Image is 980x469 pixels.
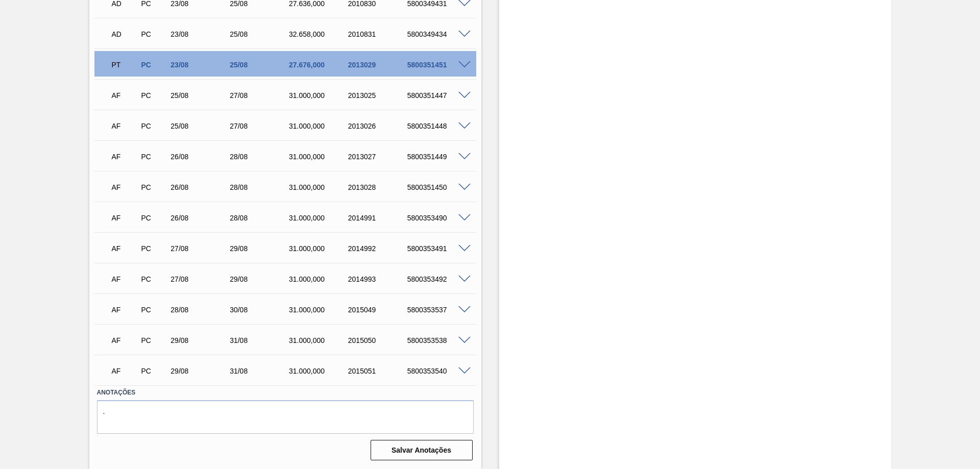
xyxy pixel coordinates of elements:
div: Pedido de Compra [138,306,169,314]
div: 25/08/2025 [227,30,293,38]
p: AF [112,306,137,314]
div: 5800353540 [405,367,471,375]
p: AF [112,91,137,100]
div: 32.658,000 [286,30,353,38]
div: Pedido de Compra [138,367,169,375]
div: 2013027 [346,153,412,161]
div: 2015051 [346,367,412,375]
p: AF [112,122,137,130]
div: 28/08/2025 [227,153,293,161]
div: 29/08/2025 [227,275,293,283]
div: 28/08/2025 [168,306,234,314]
div: 31.000,000 [286,367,353,375]
div: 23/08/2025 [168,30,234,38]
div: Pedido de Compra [138,153,169,161]
p: AF [112,153,137,161]
div: 31/08/2025 [227,336,293,344]
div: 5800351447 [405,91,471,100]
button: Salvar Anotações [371,440,473,460]
div: 5800353491 [405,244,471,253]
div: 5800353538 [405,336,471,344]
div: 31.000,000 [286,91,353,100]
div: 27/08/2025 [227,91,293,100]
div: Pedido de Compra [138,30,169,38]
label: Anotações [97,385,474,400]
div: 2013026 [346,122,412,130]
p: AF [112,367,137,375]
div: 29/08/2025 [168,336,234,344]
div: Pedido de Compra [138,61,169,69]
div: 5800351450 [405,183,471,191]
div: 5800353490 [405,214,471,222]
div: Pedido em Trânsito [109,54,140,76]
div: 5800351449 [405,153,471,161]
div: Aguardando Faturamento [109,176,140,199]
div: Pedido de Compra [138,183,169,191]
div: 2014992 [346,244,412,253]
div: 2015049 [346,306,412,314]
p: AF [112,183,137,191]
div: Pedido de Compra [138,122,169,130]
div: 31.000,000 [286,214,353,222]
div: 5800353537 [405,306,471,314]
p: AF [112,275,137,283]
div: Aguardando Descarga [109,23,140,45]
div: 31.000,000 [286,183,353,191]
div: 27.676,000 [286,61,353,69]
div: Pedido de Compra [138,275,169,283]
div: 2013029 [346,61,412,69]
div: 26/08/2025 [168,214,234,222]
div: Aguardando Faturamento [109,145,140,168]
div: Aguardando Faturamento [109,360,140,382]
p: AF [112,244,137,253]
p: AF [112,336,137,344]
div: 31.000,000 [286,122,353,130]
div: 2010831 [346,30,412,38]
div: Pedido de Compra [138,244,169,253]
div: 27/08/2025 [227,122,293,130]
div: 28/08/2025 [227,183,293,191]
div: Aguardando Faturamento [109,207,140,229]
div: Pedido de Compra [138,214,169,222]
div: 29/08/2025 [227,244,293,253]
div: 29/08/2025 [168,367,234,375]
div: 27/08/2025 [168,244,234,253]
div: Aguardando Faturamento [109,268,140,290]
div: 2013028 [346,183,412,191]
div: 5800349434 [405,30,471,38]
p: PT [112,61,137,69]
div: Pedido de Compra [138,91,169,100]
div: 5800351448 [405,122,471,130]
div: 31.000,000 [286,153,353,161]
div: 27/08/2025 [168,275,234,283]
div: Aguardando Faturamento [109,115,140,137]
div: 5800353492 [405,275,471,283]
div: 30/08/2025 [227,306,293,314]
div: 2015050 [346,336,412,344]
div: Aguardando Faturamento [109,299,140,321]
div: Pedido de Compra [138,336,169,344]
div: 31/08/2025 [227,367,293,375]
div: 31.000,000 [286,275,353,283]
div: 31.000,000 [286,244,353,253]
div: 2014993 [346,275,412,283]
p: AF [112,214,137,222]
div: 25/08/2025 [227,61,293,69]
div: Aguardando Faturamento [109,329,140,352]
div: Aguardando Faturamento [109,237,140,260]
div: 2013025 [346,91,412,100]
div: 25/08/2025 [168,122,234,130]
div: 28/08/2025 [227,214,293,222]
div: 26/08/2025 [168,183,234,191]
textarea: . [97,400,474,434]
div: 26/08/2025 [168,153,234,161]
div: 5800351451 [405,61,471,69]
div: 31.000,000 [286,306,353,314]
div: 25/08/2025 [168,91,234,100]
div: 23/08/2025 [168,61,234,69]
p: AD [112,30,137,38]
div: 2014991 [346,214,412,222]
div: 31.000,000 [286,336,353,344]
div: Aguardando Faturamento [109,84,140,107]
